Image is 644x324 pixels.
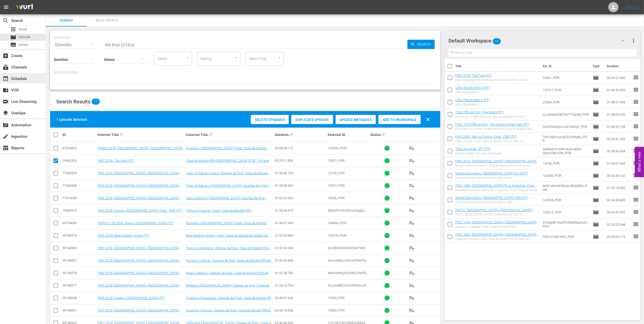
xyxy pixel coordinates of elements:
a: FWC 2018, [GEOGRAPHIC_DATA] v [GEOGRAPHIC_DATA] (PT) [98,246,181,254]
span: Duplicate Episode [291,118,333,122]
td: 01:43:23.128 [605,120,633,133]
span: playlist_add [409,195,415,201]
span: 6oCdbGIK44b3OZ9xr73iWK_POR [328,246,367,254]
span: Episode [593,172,599,179]
span: sort [209,132,213,137]
td: SUE2NnhdIyrcvoZV4rHyZ_POR [541,120,591,133]
button: playlist_add [406,267,418,279]
span: Episode [593,99,599,105]
td: 01:54:51.544 [605,157,633,169]
td: 01:50:14.405 [605,182,633,194]
a: World Champions: [GEOGRAPHIC_DATA] 2014 (PT) [455,171,528,175]
div: 59783379 [62,234,96,237]
th: Title [455,59,540,73]
button: playlist_add [406,155,418,167]
a: FWC 2022, [GEOGRAPHIC_DATA] v [GEOGRAPHIC_DATA], Final - FMR (PT) [455,233,538,240]
span: playlist_add [409,307,415,314]
div: 59148267 [62,308,96,312]
a: Copy of Suécia x [GEOGRAPHIC_DATA] | Quartas de Final | Copa do Mundo FIFA de 2018, na [GEOGRAPHI... [186,184,271,195]
div: O Mundo a Seus Pés | O Filme Oficial da Copa do Mundo FIFA 1970™ [455,127,539,131]
button: playlist_add [406,254,418,267]
span: Asset [10,26,16,32]
div: 77669358 [62,184,96,187]
img: ans4CAIJ8jUAAAAAAAAAAAAAAAAAAAAAAAAgQb4GAAAAAAAAAAAAAAAAAAAAAAAAJMjXAAAAAAAAAAAAAAAAAAAAAAAAgAT5G... [12,1,37,13]
button: Duplicate Episode [291,115,333,124]
td: 00:40:43.162 [605,169,633,182]
p: Search Filters: [54,71,436,75]
div: Episodes [54,38,99,52]
td: 00:29:21.830 [605,72,633,84]
span: Episode [19,34,30,39]
a: Copy of Suécia x Suíça | Oitavas de final | Copa do Mundo FIFA de 2018, na [GEOGRAPHIC_DATA] | Jo... [186,171,270,179]
span: playlist_add [409,220,415,226]
button: clear [422,113,434,126]
div: Internal Title [98,132,185,138]
div: 02:40:31.636 [275,296,326,300]
span: reorder [633,99,639,105]
span: 15204_POR [328,308,345,312]
a: Real Madrid x Al Ain | Final | Copa do Mundo de Clubes da FIFA Emirados Árabes Unidos 2018 | Jogo... [186,234,270,241]
span: 4KAXdiM6yHCDARLFNHfGQi_POR [328,271,368,279]
div: u20s placeholder 5 [455,91,489,94]
a: u20s placeholder 5 (PT) [455,86,489,90]
button: playlist_add [406,217,418,229]
a: FWC 2018, [GEOGRAPHIC_DATA] v [GEOGRAPHIC_DATA] (PT) [98,171,181,179]
td: 01:38:09.420 [605,108,633,120]
a: Brasil x México | Oitavas de final | Copa do Mundo FIFA de 2018, na [GEOGRAPHIC_DATA] | Jogo Comp... [186,271,270,279]
td: 13736_POR [541,157,591,169]
span: more_vert [631,38,637,44]
span: 4Vus6x8ECHZmf9Fb3ViJFg_POR [328,283,368,291]
button: playlist_add [406,180,418,192]
a: CWC 2018, Real Madrid v Al Ain (PT) [98,234,149,237]
div: 1 Episode Selected [56,117,87,122]
div: 02:40:16.036 [275,308,326,312]
div: u20s Placeholder 6 [455,103,490,106]
button: Search [407,40,435,49]
button: Open [234,55,239,60]
a: 1962 Official Film, Viva Brasil (PT) [455,110,504,114]
div: FACTS: [GEOGRAPHIC_DATA] x [GEOGRAPHIC_DATA] | [GEOGRAPHIC_DATA] 1978 [455,213,539,216]
div: 59148278 [62,271,96,275]
td: 7on10qPcnyLajDDU3ntg6y_POR [541,133,591,145]
div: Heróis e Bebês | A Longa Caminhada [455,152,501,155]
th: Duration [604,59,634,73]
div: 01:53:40.164 [275,171,326,175]
a: Espanha x Rússia | Oitavas de final | Copa do Mundo FIFA de 2018, na [GEOGRAPHIC_DATA] | Jogo Com... [186,308,272,316]
button: playlist_add [406,192,418,204]
a: FWC 2018, Croatia v [GEOGRAPHIC_DATA] (PT) [98,296,165,300]
span: VOD [3,87,9,93]
a: FWWC U-20 2018, Spain v [GEOGRAPHIC_DATA] (PT) [98,221,174,225]
span: reorder [633,184,639,191]
a: FWWC 2018, [GEOGRAPHIC_DATA] v [GEOGRAPHIC_DATA], Final - FMR (PT) [98,146,185,154]
div: External ID [328,133,369,137]
td: 142400_POR [541,169,591,182]
div: Status [370,132,404,138]
a: FWC 1978, [GEOGRAPHIC_DATA] v [GEOGRAPHIC_DATA], Final - FMR (PT) [455,220,538,228]
div: 01:46:07.993 [275,221,326,225]
td: 6efX1alNuW5Bv6U5Ddd9R6_POR [541,182,591,194]
div: Viva Brasil | O Filme Oficial da Copa do Mundo FIFA 1962™ [455,115,526,118]
a: Bélgica x [GEOGRAPHIC_DATA] | Oitavas de final | Copa do Mundo FIFA de 2018, na [GEOGRAPHIC_DATA]... [186,283,271,295]
span: 14 [493,36,501,47]
div: 01:52:52.244 [275,246,326,250]
button: playlist_add [406,279,418,292]
span: Search [49,18,84,23]
span: Episode [593,221,599,227]
div: ID [62,133,96,137]
div: 75969910 [62,209,96,212]
span: 6rswxMbyUuShVrdTKkPlaI_POR [328,259,368,266]
td: 131917_POR [541,84,591,96]
button: Add to Workspace [378,115,421,124]
span: Episode [593,136,599,142]
span: reorder [633,111,639,117]
span: Episode [593,75,599,81]
a: FWC 1970 Official Film, The World at their Feet (PT) [455,123,529,126]
td: 01:48:21.493 [605,96,633,108]
span: Episode [593,160,599,166]
a: World Champions: [GEOGRAPHIC_DATA] 1990 (PT) [455,196,528,200]
a: FWC 2014, [GEOGRAPHIC_DATA] v [GEOGRAPHIC_DATA], Group Stage - FMR (PT) [455,159,538,167]
span: playlist_add [409,183,415,189]
span: Search [415,40,435,49]
a: FWC 2006, Italy vs France, Final - FMR (PT) [455,135,517,139]
span: Channels [3,64,9,70]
